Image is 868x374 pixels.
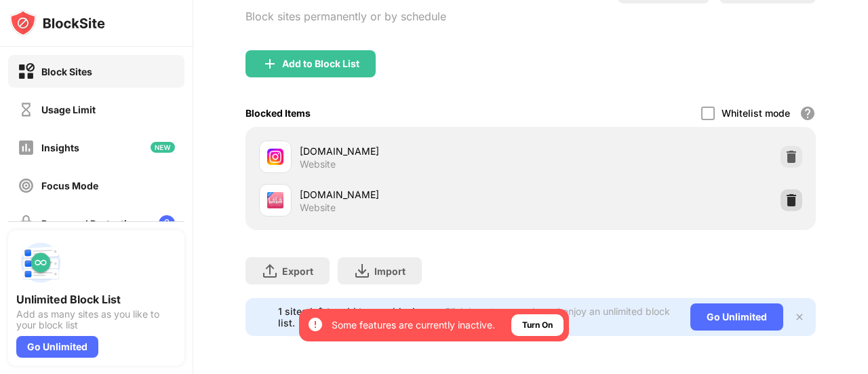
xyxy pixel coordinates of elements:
[9,10,105,37] img: logo-blocksite.svg
[300,187,531,202] div: [DOMAIN_NAME]
[300,158,336,170] div: Website
[794,312,805,322] img: x-button.svg
[307,316,323,333] img: error-circle-white.svg
[18,101,35,118] img: time-usage-off.svg
[722,107,790,119] div: Whitelist mode
[41,180,98,191] div: Focus Mode
[159,215,175,231] img: lock-menu.svg
[41,66,92,77] div: Block Sites
[16,309,176,331] div: Add as many sites as you like to your block list
[18,215,35,232] img: password-protection-off.svg
[300,144,531,158] div: [DOMAIN_NAME]
[41,218,139,229] div: Password Protection
[690,303,783,331] div: Go Unlimited
[16,238,65,287] img: push-block-list.svg
[16,336,98,358] div: Go Unlimited
[267,149,283,165] img: favicons
[151,142,175,153] img: new-icon.svg
[18,177,35,194] img: focus-off.svg
[278,305,431,329] div: 1 sites left to add to your block list.
[282,58,359,69] div: Add to Block List
[245,10,446,23] div: Block sites permanently or by schedule
[267,192,283,208] img: favicons
[18,63,35,80] img: block-on.svg
[439,305,674,329] div: Click here to upgrade and enjoy an unlimited block list.
[18,139,35,156] img: insights-off.svg
[16,293,176,306] div: Unlimited Block List
[522,318,553,332] div: Turn On
[332,318,495,332] div: Some features are currently inactive.
[245,107,311,119] div: Blocked Items
[300,202,336,214] div: Website
[41,142,79,153] div: Insights
[41,104,96,115] div: Usage Limit
[282,265,313,277] div: Export
[374,265,406,277] div: Import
